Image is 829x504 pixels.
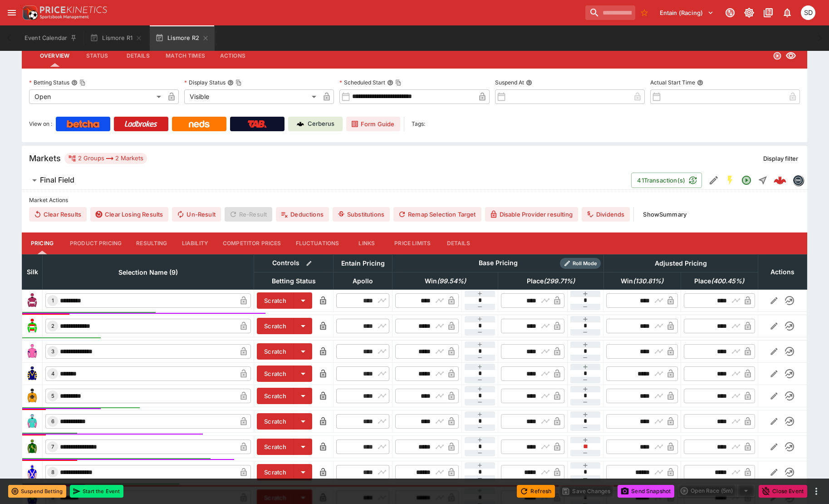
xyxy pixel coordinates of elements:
button: Scratch [257,366,294,382]
svg: Open [741,175,752,186]
svg: Visible [785,50,796,61]
p: Betting Status [29,79,69,86]
th: Actions [758,254,807,289]
button: Scratch [257,318,294,334]
p: Cerberus [308,119,334,128]
span: 8 [49,469,56,475]
p: Display Status [184,79,226,86]
button: Display filter [758,151,804,166]
em: ( 400.45 %) [711,276,744,287]
button: Open [738,172,755,188]
em: ( 99.54 %) [437,276,466,287]
button: Scratch [257,464,294,480]
label: View on : [29,117,52,131]
img: runner 8 [25,465,39,479]
button: Scratch [257,388,294,404]
div: Visible [184,89,319,104]
button: 41Transaction(s) [631,173,702,188]
th: Controls [254,254,334,272]
a: Cerberus [288,117,343,131]
button: Price Limits [387,232,438,254]
button: Connected to PK [722,5,738,21]
label: Market Actions [29,193,800,207]
span: Place(400.45%) [684,276,754,287]
span: Win(130.81%) [611,276,673,287]
span: 6 [49,418,56,425]
svg: Open [773,51,782,60]
div: 2 Groups 2 Markets [68,153,143,164]
button: Dividends [582,207,630,222]
span: Betting Status [262,276,326,287]
em: ( 299.71 %) [544,276,575,287]
div: 513c918e-8b5b-4ebb-9486-d8f0b0c7d737 [774,174,786,187]
div: split button [678,484,755,497]
p: Actual Start Time [650,79,695,86]
button: Copy To Clipboard [79,79,86,86]
th: Silk [22,254,43,289]
h5: Markets [29,153,61,163]
button: No Bookmarks [637,5,652,20]
img: logo-cerberus--red.svg [774,174,786,187]
span: 7 [49,444,56,450]
button: Details [438,232,479,254]
button: Liability [175,232,216,254]
img: PriceKinetics [40,6,107,13]
div: Open [29,89,164,104]
em: ( 130.81 %) [633,276,663,287]
th: Entain Pricing [334,254,392,272]
button: Copy To Clipboard [395,79,402,86]
img: Sportsbook Management [40,15,89,19]
img: runner 4 [25,366,39,381]
label: Tags: [412,117,425,131]
div: Show/hide Price Roll mode configuration. [560,258,601,269]
button: Lismore R1 [84,25,148,51]
img: runner 2 [25,319,39,333]
a: 513c918e-8b5b-4ebb-9486-d8f0b0c7d737 [771,171,789,189]
span: Place(299.71%) [517,276,585,287]
div: betmakers [793,175,804,186]
a: Form Guide [346,117,400,131]
img: TabNZ [248,120,267,128]
p: Scheduled Start [339,79,385,86]
span: 5 [49,393,56,399]
button: Actual Start Time [697,79,703,86]
button: Scratch [257,292,294,309]
img: betmakers [793,175,803,185]
img: Betcha [67,120,99,128]
img: PriceKinetics Logo [20,4,38,22]
button: Send Snapshot [618,485,674,498]
button: Bulk edit [303,257,315,269]
th: Apollo [334,272,392,289]
button: Disable Provider resulting [485,207,578,222]
button: Status [77,45,118,67]
button: Final Field [22,171,631,189]
p: Suspend At [495,79,524,86]
button: Edit Detail [706,172,722,188]
span: Re-Result [225,207,272,222]
img: Ladbrokes [124,120,157,128]
button: Substitutions [333,207,390,222]
button: SGM Enabled [722,172,738,188]
span: 4 [49,371,56,377]
span: Roll Mode [569,260,601,267]
th: Adjusted Pricing [603,254,758,272]
button: Select Tenant [654,5,719,20]
button: Lismore R2 [150,25,215,51]
button: Scratch [257,413,294,430]
img: runner 6 [25,414,39,429]
button: Actions [212,45,253,67]
button: Close Event [759,485,807,498]
button: Resulting [129,232,174,254]
button: Overview [33,45,77,67]
button: Toggle light/dark mode [741,5,757,21]
button: Pricing [22,232,63,254]
span: Win(99.54%) [415,276,476,287]
button: Product Pricing [63,232,129,254]
img: runner 7 [25,440,39,454]
span: Un-Result [172,207,221,222]
button: Stuart Dibb [798,3,818,23]
button: Suspend At [526,79,532,86]
button: Straight [755,172,771,188]
button: open drawer [4,5,20,21]
button: Match Times [158,45,212,67]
